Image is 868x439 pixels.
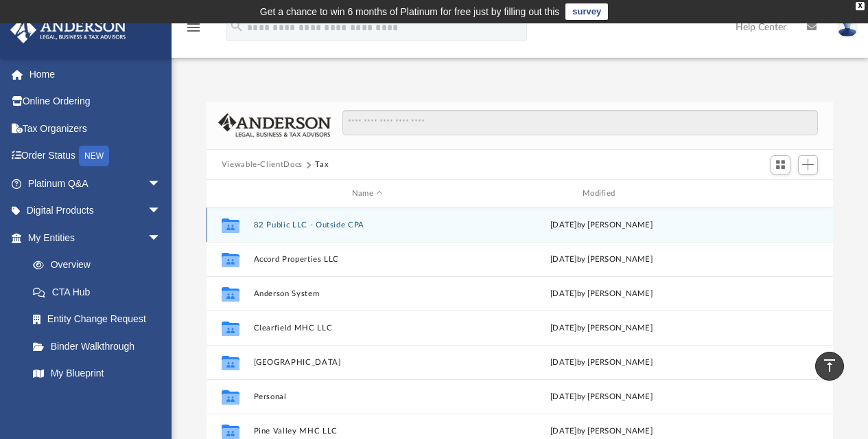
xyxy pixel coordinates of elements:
[487,188,716,200] div: Modified
[821,357,838,374] i: vertical_align_top
[79,146,109,166] div: NEW
[213,188,247,200] div: id
[253,255,481,264] button: Accord Properties LLC
[837,17,858,37] img: User Pic
[565,3,608,20] a: survey
[148,170,175,198] span: arrow_drop_down
[19,387,182,414] a: Tax Due Dates
[253,358,481,367] button: [GEOGRAPHIC_DATA]
[798,155,819,175] button: Add
[721,188,817,200] div: id
[10,142,182,170] a: Order StatusNEW
[487,288,715,300] div: [DATE] by [PERSON_NAME]
[253,188,481,200] div: Name
[19,278,182,306] a: CTA Hub
[253,324,481,333] button: Clearfield MHC LLC
[19,251,182,279] a: Overview
[487,322,715,335] div: [DATE] by [PERSON_NAME]
[185,19,202,36] i: menu
[487,254,715,266] div: [DATE] by [PERSON_NAME]
[148,224,175,252] span: arrow_drop_down
[19,333,182,360] a: Binder Walkthrough
[253,289,481,298] button: Anderson System
[253,427,481,436] button: Pine Valley MHC LLC
[771,155,791,175] button: Switch to Grid View
[253,392,481,401] button: Personal
[260,3,560,20] div: Get a chance to win 6 months of Platinum for free just by filling out this
[487,219,715,232] div: [DATE] by [PERSON_NAME]
[815,352,844,381] a: vertical_align_top
[222,159,303,171] button: Viewable-ClientDocs
[487,391,715,403] div: [DATE] by [PERSON_NAME]
[185,26,202,36] a: menu
[487,425,715,438] div: [DATE] by [PERSON_NAME]
[229,19,244,34] i: search
[10,60,182,88] a: Home
[253,221,481,229] button: 82 Public LLC - Outside CPA
[6,16,130,43] img: Anderson Advisors Platinum Portal
[487,357,715,369] div: [DATE] by [PERSON_NAME]
[10,170,182,197] a: Platinum Q&Aarrow_drop_down
[148,197,175,225] span: arrow_drop_down
[10,224,182,251] a: My Entitiesarrow_drop_down
[856,2,865,10] div: close
[10,115,182,142] a: Tax Organizers
[342,110,818,136] input: Search files and folders
[10,88,182,115] a: Online Ordering
[315,159,329,171] button: Tax
[19,360,175,387] a: My Blueprint
[19,306,182,333] a: Entity Change Request
[10,197,182,225] a: Digital Productsarrow_drop_down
